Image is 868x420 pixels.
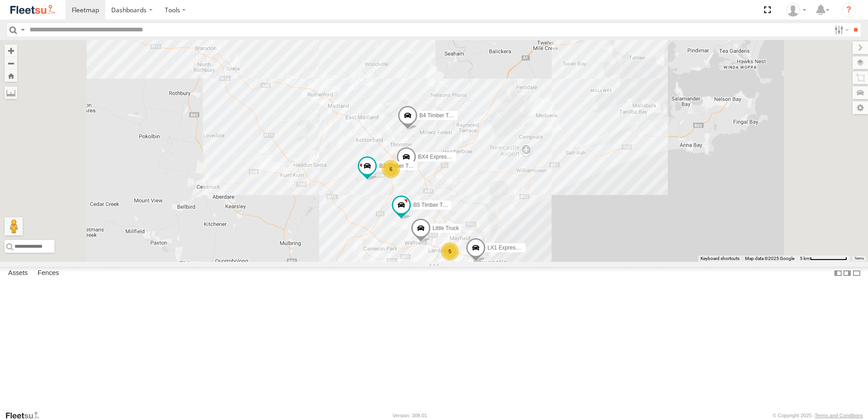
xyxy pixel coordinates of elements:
[700,255,740,262] button: Keyboard shortcuts
[815,413,863,418] a: Terms and Conditions
[852,267,861,280] label: Hide Summary Table
[488,245,528,251] span: LX1 Express Ute
[5,86,17,99] label: Measure
[5,217,23,235] button: Drag Pegman onto the map to open Street View
[413,202,453,209] span: B5 Timber Truck
[800,256,810,261] span: 5 km
[393,413,427,418] div: Version: 308.01
[773,413,863,418] div: © Copyright 2025 -
[5,70,17,82] button: Zoom Home
[441,242,459,260] div: 5
[745,256,794,261] span: Map data ©2025 Google
[4,267,32,280] label: Assets
[833,267,843,280] label: Dock Summary Table to the Left
[33,267,64,280] label: Fences
[5,411,47,420] a: Visit our Website
[379,163,419,169] span: B2 Timber Truck
[783,3,809,17] div: Matt Curtis
[797,255,850,262] button: Map Scale: 5 km per 78 pixels
[382,160,400,178] div: 6
[5,45,17,57] button: Zoom in
[831,23,850,36] label: Search Filter Options
[9,4,56,16] img: fleetsu-logo-horizontal.svg
[843,267,852,280] label: Dock Summary Table to the Right
[854,257,864,260] a: Terms (opens in new tab)
[842,3,856,17] i: ?
[418,154,459,160] span: BX4 Express Ute
[419,112,459,119] span: B4 Timber Truck
[5,57,17,70] button: Zoom out
[433,225,459,231] span: Little Truck
[19,23,26,36] label: Search Query
[853,101,868,114] label: Map Settings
